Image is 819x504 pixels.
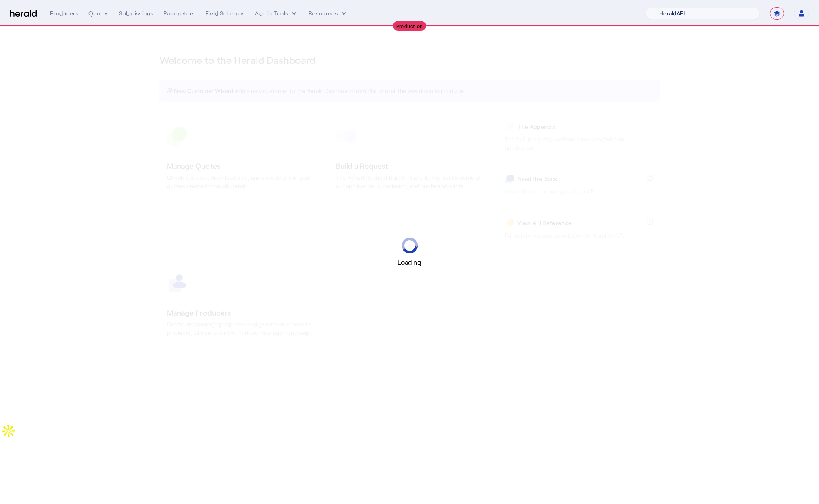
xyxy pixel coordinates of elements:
[164,9,195,18] div: Parameters
[255,9,298,18] button: internal dropdown menu
[393,21,426,31] div: Production
[10,10,37,18] img: Herald Logo
[205,9,245,18] div: Field Schemas
[308,9,348,18] button: Resources dropdown menu
[119,9,154,18] div: Submissions
[88,9,109,18] div: Quotes
[50,9,78,18] div: Producers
